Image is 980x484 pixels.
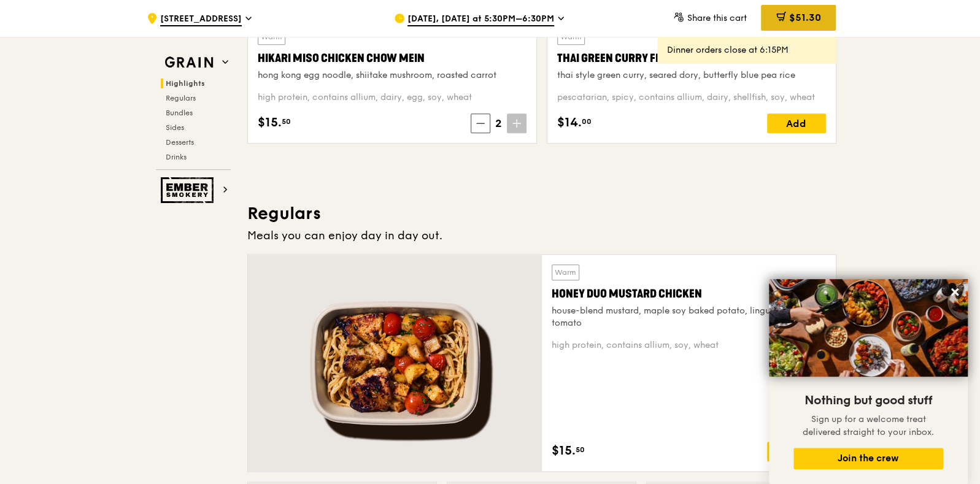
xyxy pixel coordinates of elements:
div: high protein, contains allium, soy, wheat [552,339,826,351]
span: $15. [552,442,576,460]
img: Grain web logo [161,52,217,74]
div: Add [767,442,826,461]
div: Add [767,113,826,133]
div: Warm [258,29,285,45]
span: [DATE], [DATE] at 5:30PM–6:30PM [407,13,554,26]
span: Highlights [166,79,205,88]
span: 2 [490,115,507,132]
div: hong kong egg noodle, shiitake mushroom, roasted carrot [258,69,527,82]
button: Join the crew [793,448,943,469]
span: Nothing but good stuff [804,393,932,408]
div: Honey Duo Mustard Chicken [552,285,826,302]
div: Warm [552,264,579,280]
img: Ember Smokery web logo [161,177,217,203]
span: $15. [258,113,282,132]
div: Meals you can enjoy day in day out. [247,227,836,244]
div: thai style green curry, seared dory, butterfly blue pea rice [557,69,826,82]
div: Warm [557,29,585,45]
span: [STREET_ADDRESS] [160,13,242,26]
span: Desserts [166,138,194,147]
span: Drinks [166,153,187,161]
div: high protein, contains allium, dairy, egg, soy, wheat [258,91,527,104]
div: Dinner orders close at 6:15PM [667,44,827,56]
h3: Regulars [247,202,836,225]
span: 50 [576,445,585,455]
span: Share this cart [687,13,746,23]
div: house-blend mustard, maple soy baked potato, linguine, cherry tomato [552,305,826,329]
img: DSC07876-Edit02-Large.jpeg [769,279,968,377]
span: Sides [166,123,184,132]
div: Thai Green Curry Fish [557,50,826,67]
span: $14. [557,113,582,132]
button: Close [945,282,965,302]
span: 00 [582,117,592,126]
span: Bundles [166,109,193,117]
span: $51.30 [789,12,820,23]
span: 50 [282,117,291,126]
span: Sign up for a welcome treat delivered straight to your inbox. [803,414,934,437]
div: pescatarian, spicy, contains allium, dairy, shellfish, soy, wheat [557,91,826,104]
div: Hikari Miso Chicken Chow Mein [258,50,527,67]
span: Regulars [166,94,196,102]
